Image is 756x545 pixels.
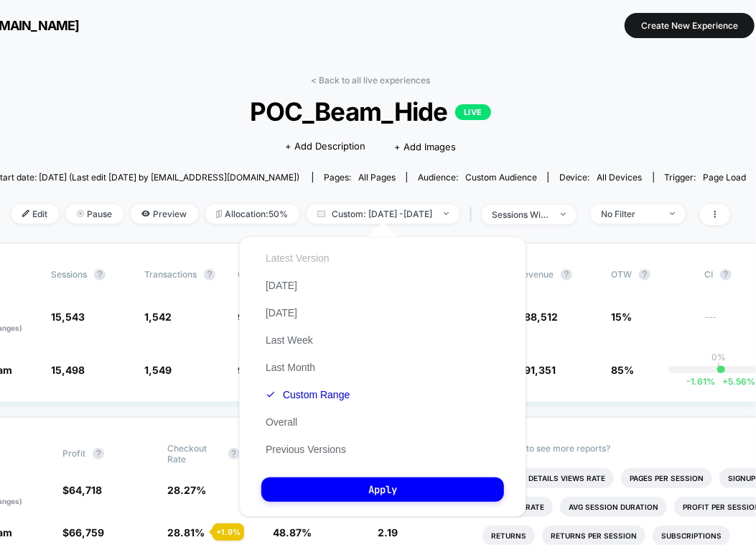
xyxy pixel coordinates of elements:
span: 5.56 % [715,376,755,387]
span: 85% [611,364,634,376]
button: ? [561,269,572,280]
span: Page Load [704,172,747,183]
img: edit [22,210,29,217]
span: Sessions [51,269,87,280]
span: + Add Description [285,139,365,154]
span: Custom Audience [465,172,537,183]
span: Pause [66,204,123,224]
button: [DATE] [261,279,302,292]
button: ? [204,269,215,280]
img: rebalance [216,210,222,218]
button: Last Month [261,361,319,374]
span: 15,543 [51,311,85,323]
button: Custom Range [261,388,354,401]
span: Transactions [144,269,197,280]
button: Latest Version [261,252,334,265]
button: ? [720,269,732,280]
p: 0% [711,352,726,362]
button: Overall [261,416,302,429]
button: Previous Versions [261,443,350,456]
span: $ [62,526,104,539]
span: 28.27 % [168,484,207,496]
span: 64,718 [69,484,102,496]
div: sessions with impression [493,209,550,220]
span: Custom: [DATE] - [DATE] [307,204,459,224]
div: Audience: [418,172,537,183]
div: No Filter [602,209,659,219]
span: -1.61 % [686,376,715,387]
span: 15% [611,311,632,323]
span: | [467,204,482,225]
button: ? [93,448,104,459]
button: Last Week [261,334,317,347]
img: end [670,212,675,215]
span: 1,542 [144,311,172,323]
span: all pages [358,172,396,183]
img: calendar [317,210,325,217]
button: ? [94,269,106,280]
span: 88,512 [524,311,558,323]
span: 66,759 [69,526,104,539]
span: Allocation: 50% [205,204,299,224]
span: $ [62,484,102,496]
div: Trigger: [665,172,747,183]
button: Create New Experience [625,13,755,38]
button: ? [639,269,650,280]
li: Avg Session Duration [560,497,667,517]
span: 28.81 % [168,526,205,539]
span: Edit [11,204,59,224]
span: 1,549 [144,364,172,376]
span: all devices [597,172,643,183]
p: LIVE [455,104,491,120]
div: Pages: [324,172,396,183]
li: Product Details Views Rate [482,468,614,488]
p: | [717,362,720,373]
button: Apply [261,477,504,502]
li: Pages Per Session [621,468,712,488]
a: < Back to all live experiences [311,75,430,86]
span: OTW [611,269,690,280]
span: 2.19 [378,526,398,539]
span: + [722,376,728,387]
div: + 1.9 % [213,523,244,541]
img: end [561,213,566,216]
span: 15,498 [51,364,85,376]
span: Device: [548,172,653,183]
span: POC_Beam_Hide [32,96,709,127]
span: 48.87 % [273,526,312,539]
span: + Add Images [394,141,456,152]
span: Preview [131,204,198,224]
span: Profit [62,448,85,459]
button: [DATE] [261,306,302,319]
span: Checkout Rate [168,443,221,464]
img: end [444,212,449,215]
img: end [77,210,84,217]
